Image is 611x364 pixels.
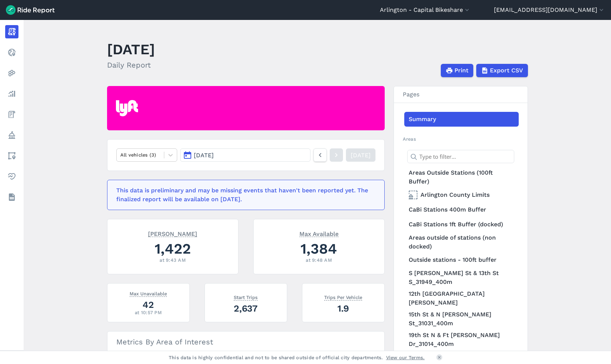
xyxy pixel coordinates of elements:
a: Realtime [5,46,18,59]
span: [PERSON_NAME] [148,230,197,237]
button: [DATE] [180,148,310,162]
h2: Daily Report [107,59,155,71]
div: 1,384 [262,238,375,259]
div: 1,422 [116,238,229,259]
a: Heatmaps [5,66,18,80]
span: [DATE] [194,152,214,159]
a: CaBi Stations 1ft Buffer (docked) [404,217,519,232]
img: Lyft [116,100,138,116]
button: Print [441,64,473,77]
h3: Metrics By Area of Interest [107,332,384,352]
span: Max Available [299,230,339,237]
h2: Areas [403,135,519,142]
div: at 10:57 PM [116,309,181,316]
a: CaBi Stations 400m Buffer [404,202,519,217]
a: Areas [5,149,18,162]
div: at 9:48 AM [262,257,375,264]
a: Health [5,170,18,183]
img: Ride Report [6,5,55,15]
a: S [PERSON_NAME] St & 13th St S_31949_400m [404,267,519,288]
span: Export CSV [490,66,523,75]
span: Start Trips [234,293,258,301]
button: [EMAIL_ADDRESS][DOMAIN_NAME] [494,6,605,14]
a: Policy [5,128,18,142]
h1: [DATE] [107,39,155,59]
a: View our Terms. [386,354,425,361]
div: 1.9 [311,302,375,315]
a: Fees [5,108,18,121]
span: Trips Per Vehicle [324,293,362,301]
button: Arlington - Capital Bikeshare [380,6,471,14]
a: Summary [404,112,519,127]
div: This data is preliminary and may be missing events that haven't been reported yet. The finalized ... [116,186,371,204]
span: Max Unavailable [130,289,167,297]
a: [DATE] [346,148,375,162]
div: at 9:43 AM [116,257,229,264]
div: 2,637 [214,302,278,315]
a: 15th St & N [PERSON_NAME] St_31031_400m [404,309,519,329]
a: Areas outside of stations (non docked) [404,232,519,253]
a: Outside stations - 100ft buffer [404,253,519,267]
a: Report [5,25,18,38]
h3: Pages [394,86,528,103]
button: Export CSV [476,64,528,77]
input: Type to filter... [407,150,514,163]
a: Datasets [5,190,18,204]
span: Print [454,66,468,75]
a: Arlington County Limits [404,188,519,202]
a: 12th [GEOGRAPHIC_DATA][PERSON_NAME] [404,288,519,309]
a: Analyze [5,87,18,100]
div: 42 [116,298,181,311]
a: Areas Outside Stations (100ft Buffer) [404,167,519,188]
a: 19th St N & Ft [PERSON_NAME] Dr_31014_400m [404,329,519,350]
